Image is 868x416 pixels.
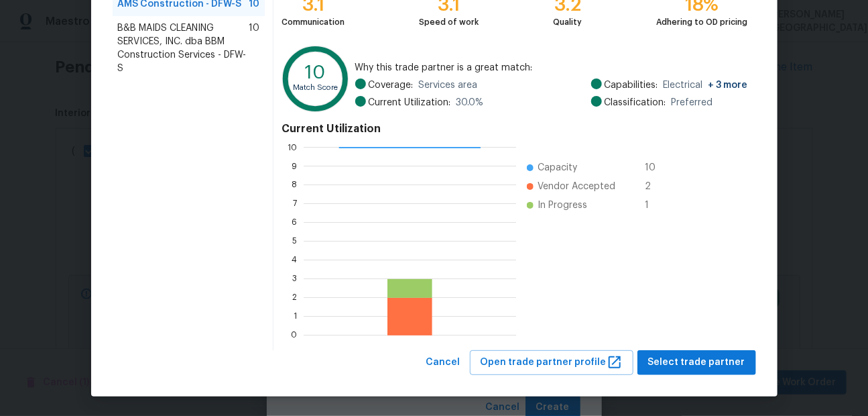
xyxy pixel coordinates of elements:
text: 10 [288,144,297,152]
span: Preferred [672,96,713,109]
div: Speed of work [419,15,479,29]
button: Select trade partner [637,350,756,375]
span: 10 [249,21,259,75]
span: Why this trade partner is a great match: [355,61,748,74]
span: 30.0 % [456,96,484,109]
span: Current Utilization: [369,96,451,109]
span: Capacity [538,161,577,174]
span: Coverage: [369,79,414,92]
span: Services area [419,79,478,92]
button: Open trade partner profile [470,350,633,375]
text: 4 [292,256,297,264]
span: B&B MAIDS CLEANING SERVICES, INC. dba BBM Construction Services - DFW-S [118,21,249,75]
span: Select trade partner [648,354,745,371]
span: Vendor Accepted [538,180,615,193]
span: Open trade partner profile [481,354,623,371]
text: 9 [292,162,297,170]
span: 2 [645,180,666,193]
span: 1 [645,199,666,212]
div: Quality [553,15,582,29]
span: + 3 more [708,81,748,90]
div: Adhering to OD pricing [657,15,748,29]
span: Capabilities: [605,79,658,92]
button: Cancel [421,350,466,375]
span: Cancel [426,354,460,371]
span: Electrical [664,79,748,92]
text: 7 [293,200,297,208]
span: Classification: [605,96,666,109]
text: 5 [292,238,297,246]
text: 3 [292,275,297,283]
text: 8 [292,181,297,189]
h4: Current Utilization [282,122,747,136]
text: 2 [292,294,297,302]
span: In Progress [538,199,587,212]
text: 0 [291,331,297,340]
text: Match Score [294,84,338,91]
text: 6 [292,219,297,227]
span: 10 [645,161,666,174]
text: 1 [294,313,297,321]
div: Communication [282,15,345,29]
text: 10 [306,64,326,83]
